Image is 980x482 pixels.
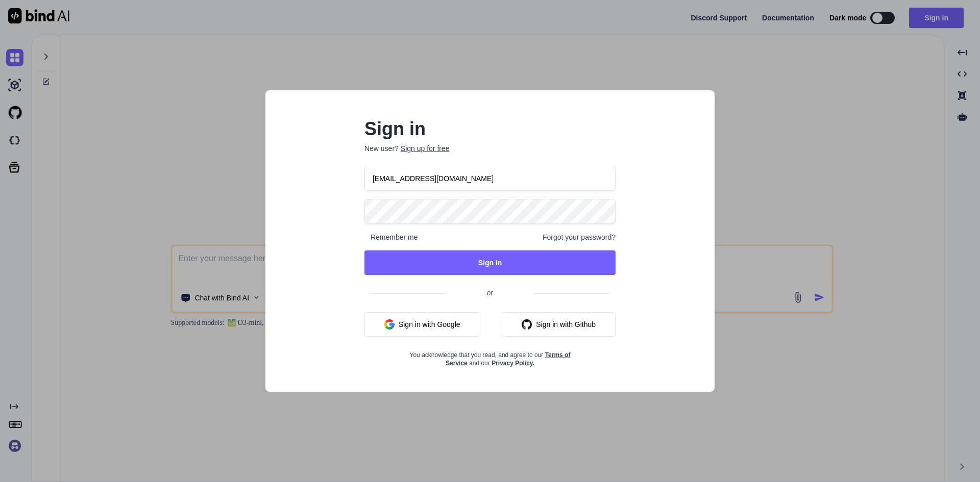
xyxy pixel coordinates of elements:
div: You acknowledge that you read, and agree to our and our [406,345,574,367]
span: Forgot your password? [543,232,616,242]
div: Sign up for free [401,143,450,154]
button: Sign In [364,250,616,275]
p: New user? [364,143,616,166]
span: Remember me [364,232,418,242]
button: Sign in with Google [364,312,480,337]
img: google [384,319,395,329]
input: Login or Email [364,166,616,191]
a: Privacy Policy. [492,360,534,367]
img: github [522,319,532,329]
h2: Sign in [364,121,616,137]
span: or [446,281,534,305]
button: Sign in with Github [502,312,616,337]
